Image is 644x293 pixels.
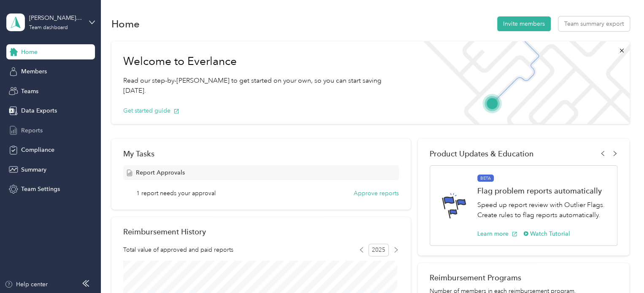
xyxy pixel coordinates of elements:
p: Read our step-by-[PERSON_NAME] to get started on your own, so you can start saving [DATE]. [123,75,403,96]
span: Data Exports [21,106,57,115]
button: Learn more [477,229,517,238]
span: Product Updates & Education [430,149,534,158]
h1: Home [111,19,140,28]
span: Team Settings [21,185,60,194]
span: Summary [21,165,46,174]
button: Watch Tutorial [523,229,570,238]
button: Get started guide [123,106,179,115]
span: Report Approvals [136,168,185,177]
span: Total value of approved and paid reports [123,245,233,254]
div: Team dashboard [29,25,68,30]
h1: Welcome to Everlance [123,55,403,68]
p: Speed up report review with Outlier Flags. Create rules to flag reports automatically. [477,200,608,220]
button: Help center [5,280,48,289]
span: Teams [21,87,38,96]
span: Compliance [21,145,54,154]
span: 1 report needs your approval [136,189,216,198]
h2: Reimbursement History [123,227,206,236]
button: Approve reports [354,189,399,198]
span: Members [21,67,47,76]
iframe: Everlance-gr Chat Button Frame [597,246,644,293]
h1: Flag problem reports automatically [477,186,608,195]
span: BETA [477,175,494,182]
button: Team summary export [558,16,630,31]
div: My Tasks [123,149,399,158]
div: [PERSON_NAME][EMAIL_ADDRESS][PERSON_NAME][DOMAIN_NAME] [29,13,82,22]
button: Invite members [497,16,551,31]
span: Reports [21,126,43,135]
img: Welcome to everlance [415,41,629,124]
h2: Reimbursement Programs [430,273,617,282]
span: Home [21,48,38,56]
span: 2025 [368,244,389,256]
